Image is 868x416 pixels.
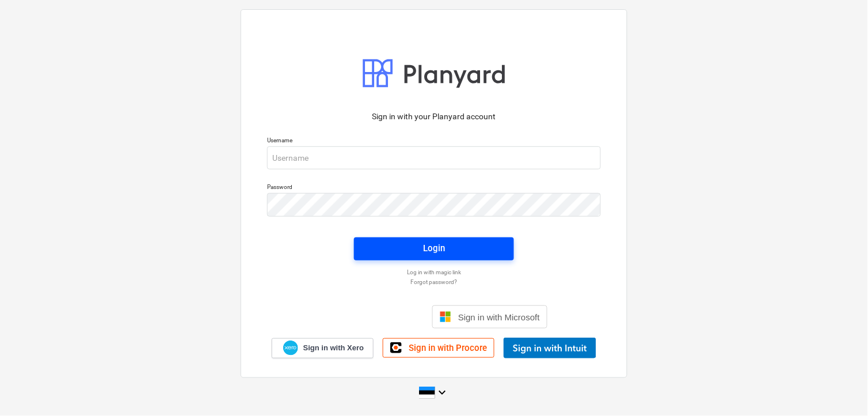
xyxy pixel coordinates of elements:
a: Log in with magic link [261,268,607,276]
p: Password [267,183,601,193]
div: Login [423,241,445,256]
p: Sign in with your Planyard account [267,111,601,123]
a: Sign in with Xero [272,338,374,358]
span: Sign in with Xero [303,343,364,353]
iframe: Sign in with Google Button [315,304,429,330]
span: Sign in with Procore [409,343,487,353]
input: Username [267,146,601,169]
img: Xero logo [283,341,298,356]
span: Sign in with Microsoft [458,312,540,322]
a: Forgot password? [261,278,607,286]
button: Login [354,237,514,260]
p: Username [267,137,601,146]
img: Microsoft logo [440,311,451,323]
a: Sign in with Procore [383,338,494,358]
i: keyboard_arrow_down [435,385,449,399]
